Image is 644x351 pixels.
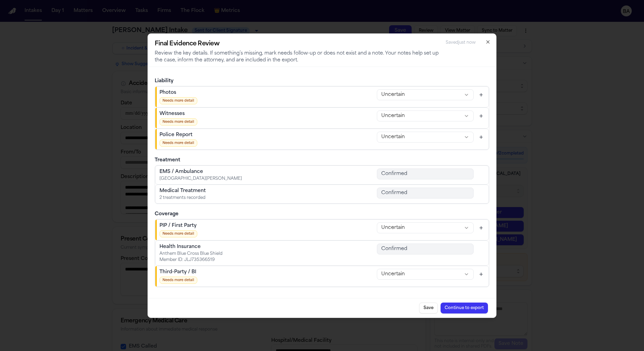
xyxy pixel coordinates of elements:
div: Medical Treatment [159,188,206,194]
div: Witnesses [159,111,197,117]
button: Add context for Photos [476,90,486,100]
div: Third-Party / BI [159,269,197,276]
h2: Final Evidence Review [155,39,442,49]
div: Medical Treatment status (locked) [377,188,474,199]
div: Anthem Blue Cross Blue Shield [159,251,223,257]
span: Needs more detail [159,230,197,237]
span: Saved just now [446,41,476,45]
h3: Treatment [155,157,489,164]
div: Health Insurance [159,244,223,250]
span: Needs more detail [159,118,197,126]
button: Save [419,303,438,313]
button: Photos status [377,89,474,100]
span: Needs more detail [159,97,197,104]
div: EMS / Ambulance [159,169,242,175]
p: Review the key details. If something’s missing, mark needs follow-up or does not exist and a note... [155,50,442,64]
button: PIP / First Party status [377,222,474,233]
button: Continue to export [441,303,488,313]
div: PIP / First Party [159,222,197,229]
button: Add context for Third-Party / BI [476,269,486,279]
button: Add context for Police Report [476,132,486,142]
div: Member ID: JLJ735366519 [159,257,223,263]
h3: Liability [155,78,489,85]
span: Needs more detail [159,277,197,284]
div: [GEOGRAPHIC_DATA][PERSON_NAME] [159,176,242,181]
div: Health Insurance status (locked) [377,244,474,254]
button: Third-Party / BI status [377,269,474,280]
span: Needs more detail [159,140,197,147]
div: 2 treatments recorded [159,195,206,201]
h3: Coverage [155,211,489,218]
div: Police Report [159,132,197,138]
div: Photos [159,89,197,96]
button: Add context for Witnesses [476,111,486,121]
div: EMS / Ambulance status (locked) [377,169,474,179]
button: Add context for PIP / First Party [476,223,486,233]
button: Police Report status [377,132,474,143]
button: Witnesses status [377,111,474,121]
